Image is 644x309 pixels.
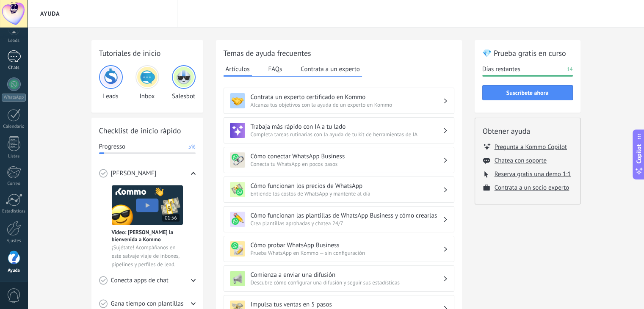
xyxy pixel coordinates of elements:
span: Progresso [99,143,125,151]
h2: Obtener ayuda [483,126,572,136]
h2: Temas de ayuda frecuentes [224,48,454,58]
span: Prueba WhatsApp en Kommo — sin configuración [251,249,443,257]
span: Vídeo: [PERSON_NAME] la bienvenida a Kommo [112,229,183,243]
h3: Trabaja más rápido con IA a tu lado [251,123,443,131]
h3: Comienza a enviar una difusión [251,271,443,279]
div: Ajustes [2,238,26,244]
div: Inbox [135,65,159,100]
h3: Cómo conectar WhatsApp Business [251,152,443,160]
span: Descubre cómo configurar una difusión y seguir sus estadísticas [251,279,443,286]
div: Leads [99,65,123,100]
div: Calendario [2,124,26,130]
button: FAQs [266,63,285,75]
button: Suscríbete ahora [482,85,573,100]
div: Leads [2,38,26,44]
button: Artículos [224,63,252,77]
button: Pregunta a Kommo Copilot [495,143,567,151]
h3: Cómo funcionan los precios de WhatsApp [251,182,443,190]
span: Completa tareas rutinarias con la ayuda de tu kit de herramientas de IA [251,131,443,138]
span: 14 [567,65,572,74]
span: Conecta apps de chat [111,276,169,285]
span: Copilot [635,144,643,164]
span: ¡Sujétate! Acompáñanos en este salvaje viaje de inboxes, pipelines y perfiles de lead. [112,243,183,269]
span: Conecta tu WhatsApp en pocos pasos [251,160,443,168]
h3: Impulsa tus ventas en 5 pasos [251,301,443,309]
span: Gana tiempo con plantillas [111,300,184,308]
button: Contrata a un socio experto [495,184,569,192]
button: Chatea con soporte [495,157,547,165]
div: WhatsApp [2,94,26,102]
span: 5% [188,143,195,151]
button: Contrata a un experto [299,63,362,75]
div: Estadísticas [2,209,26,214]
div: Salesbot [172,65,196,100]
h3: Cómo funcionan las plantillas de WhatsApp Business y cómo crearlas [251,212,443,220]
div: Chats [2,65,26,71]
div: Correo [2,181,26,187]
h2: Checklist de inicio rápido [99,125,196,136]
div: Ayuda [2,268,26,273]
div: Listas [2,154,26,159]
button: Reserva gratis una demo 1:1 [495,170,571,178]
h3: Cómo probar WhatsApp Business [251,241,443,249]
span: Entiende los costos de WhatsApp y mantente al día [251,190,443,197]
span: Suscríbete ahora [506,90,549,96]
h3: Contrata un experto certificado en Kommo [251,93,443,101]
span: Alcanza tus objetivos con la ayuda de un experto en Kommo [251,101,443,108]
span: Días restantes [482,65,520,74]
img: Meet video [112,185,183,225]
h2: Tutoriales de inicio [99,48,196,58]
span: [PERSON_NAME] [111,169,157,178]
span: Crea plantillas aprobadas y chatea 24/7 [251,220,443,227]
h2: 💎 Prueba gratis en curso [482,48,573,58]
